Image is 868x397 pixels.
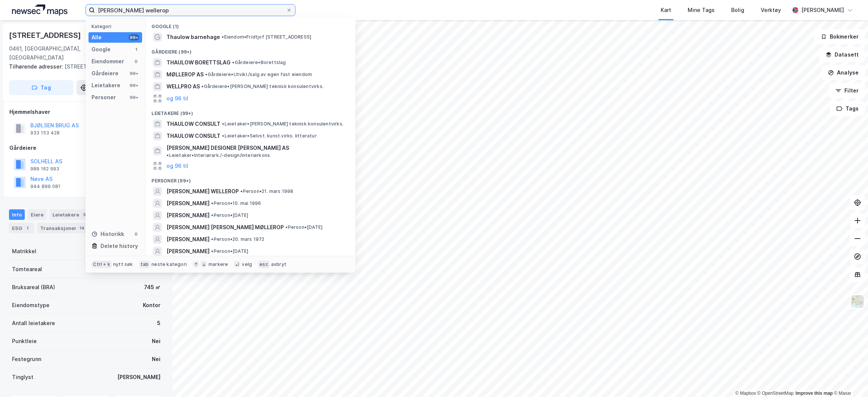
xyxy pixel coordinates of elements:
[9,63,64,70] span: Tilhørende adresser:
[144,283,160,292] div: 745 ㎡
[152,355,160,364] div: Nei
[91,261,112,268] div: Ctrl + k
[152,337,160,346] div: Nei
[24,224,31,232] div: 1
[201,84,324,90] span: Gårdeiere • [PERSON_NAME] teknisk konsulentvirks.
[166,152,169,158] span: •
[166,223,284,232] span: [PERSON_NAME] [PERSON_NAME] MØLLEROP
[12,247,36,256] div: Matrikkel
[139,261,150,268] div: tab
[157,319,160,328] div: 5
[129,94,139,100] div: 99+
[211,200,261,206] span: Person • 10. mai 1996
[166,247,210,256] span: [PERSON_NAME]
[9,107,163,116] div: Hjemmelshaver
[28,209,46,220] div: Eiere
[12,373,33,382] div: Tinglyst
[166,187,239,196] span: [PERSON_NAME] WELLEROP
[166,235,210,244] span: [PERSON_NAME]
[211,248,213,254] span: •
[166,70,204,79] span: MØLLEROP AS
[822,65,865,80] button: Analyse
[201,84,204,89] span: •
[232,60,234,65] span: •
[129,70,139,76] div: 99+
[91,24,142,29] div: Kategori
[12,319,55,328] div: Antall leietakere
[100,242,138,251] div: Delete history
[12,4,67,16] img: logo.a4113a55bc3d86da70a041830d287a7e.svg
[757,391,794,396] a: OpenStreetMap
[761,6,781,15] div: Verktøy
[222,133,224,139] span: •
[133,58,139,64] div: 0
[796,391,833,396] a: Improve this map
[91,230,124,239] div: Historikk
[731,6,744,15] div: Bolig
[145,172,355,185] div: Personer (99+)
[688,6,715,15] div: Mine Tags
[30,166,59,172] div: 989 162 993
[166,211,210,220] span: [PERSON_NAME]
[78,224,86,232] div: 14
[211,212,213,218] span: •
[285,224,322,230] span: Person • [DATE]
[81,211,88,218] div: 5
[819,47,865,62] button: Datasett
[9,80,73,95] button: Tag
[831,361,868,397] iframe: Chat Widget
[91,81,120,90] div: Leietakere
[271,261,286,267] div: avbryt
[232,60,286,66] span: Gårdeiere • Borettslag
[814,29,865,44] button: Bokmerker
[129,34,139,40] div: 99+
[145,43,355,57] div: Gårdeiere (99+)
[222,34,224,40] span: •
[30,130,60,136] div: 933 153 428
[222,121,343,127] span: Leietaker • [PERSON_NAME] teknisk konsulentvirks.
[166,199,210,208] span: [PERSON_NAME]
[9,223,34,233] div: ESG
[661,6,671,15] div: Kart
[222,133,316,139] span: Leietaker • Selvst. kunst.virks. litteratur
[211,236,213,242] span: •
[113,261,133,267] div: nytt søk
[208,261,228,267] div: markere
[166,161,188,170] button: og 96 til
[49,209,91,220] div: Leietakere
[95,4,286,16] input: Søk på adresse, matrikkel, gårdeiere, leietakere eller personer
[91,93,116,102] div: Personer
[12,355,41,364] div: Festegrunn
[205,72,207,77] span: •
[151,261,187,267] div: neste kategori
[222,121,224,127] span: •
[37,223,89,233] div: Transaksjoner
[735,391,756,396] a: Mapbox
[91,45,111,54] div: Google
[166,152,271,158] span: Leietaker • Interiørark./-design/interiørkons.
[145,104,355,118] div: Leietakere (99+)
[829,83,865,98] button: Filter
[166,94,188,103] button: og 96 til
[240,188,293,194] span: Person • 21. mars 1998
[9,62,157,71] div: [STREET_ADDRESS]
[242,261,252,267] div: velg
[166,119,220,128] span: THAULOW CONSULT
[117,373,160,382] div: [PERSON_NAME]
[129,82,139,88] div: 99+
[222,34,311,40] span: Eiendom • Fridtjof [STREET_ADDRESS]
[133,231,139,237] div: 0
[166,143,289,152] span: [PERSON_NAME] DESIGNER [PERSON_NAME] AS
[91,69,118,78] div: Gårdeiere
[801,6,844,15] div: [PERSON_NAME]
[166,131,220,140] span: THAULOW CONSULT
[211,236,264,242] span: Person • 20. mars 1972
[211,212,248,218] span: Person • [DATE]
[9,44,104,62] div: 0461, [GEOGRAPHIC_DATA], [GEOGRAPHIC_DATA]
[830,101,865,116] button: Tags
[240,188,243,194] span: •
[12,283,55,292] div: Bruksareal (BRA)
[258,261,270,268] div: esc
[211,248,248,254] span: Person • [DATE]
